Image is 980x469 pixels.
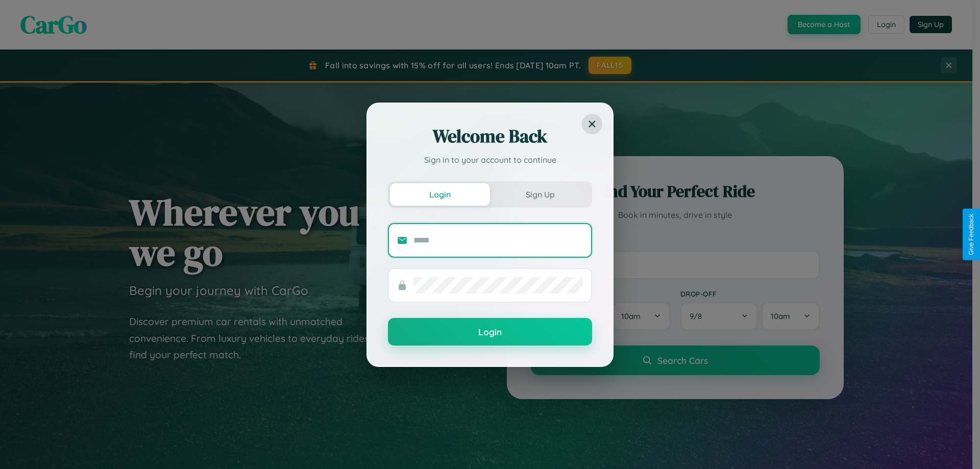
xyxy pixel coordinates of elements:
[390,183,490,206] button: Login
[388,124,592,149] h2: Welcome Back
[490,183,590,206] button: Sign Up
[968,214,975,255] div: Give Feedback
[388,318,592,345] button: Login
[388,154,592,166] p: Sign in to your account to continue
